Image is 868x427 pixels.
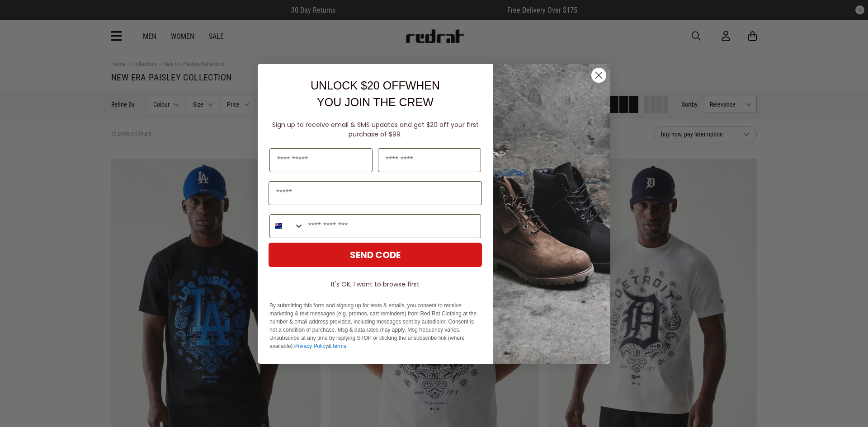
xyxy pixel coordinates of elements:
[269,276,482,292] button: It's OK, I want to browse first
[317,96,434,108] span: YOU JOIN THE CREW
[270,215,304,238] button: Search Countries
[294,343,328,349] a: Privacy Policy
[311,79,406,92] span: UNLOCK $20 OFF
[269,148,373,172] input: First Name
[331,343,346,349] a: Terms
[272,120,479,139] span: Sign up to receive email & SMS updates and get $20 off your first purchase of $99.
[493,64,610,364] img: f7662613-148e-4c88-9575-6c6b5b55a647.jpeg
[591,67,607,83] button: Close dialog
[406,79,440,92] span: WHEN
[269,301,481,350] p: By submitting this form and signing up for texts & emails, you consent to receive marketing & tex...
[269,181,482,205] input: Email
[275,222,282,230] img: New Zealand
[269,243,482,267] button: SEND CODE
